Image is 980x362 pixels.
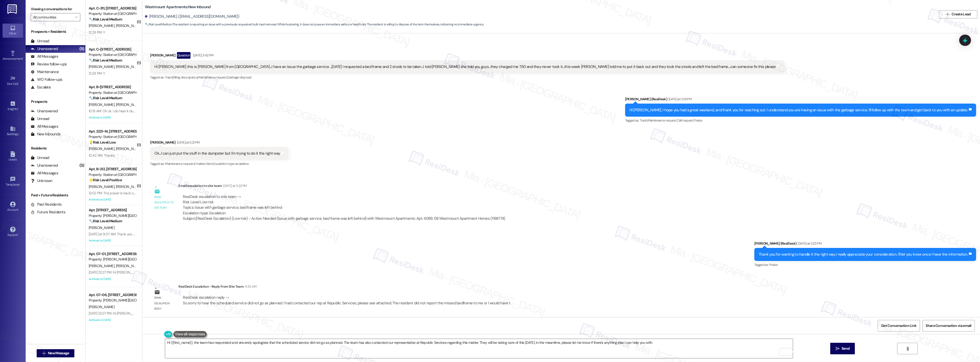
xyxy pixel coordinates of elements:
[150,52,784,60] div: [PERSON_NAME]
[89,129,136,134] div: Apt. 2221~14, [STREET_ADDRESS]
[89,207,136,213] div: Apt. [STREET_ADDRESS]
[183,194,505,216] div: ResiDesk escalation to site team -> Risk Level: Low risk Topics: Issue with garbage service, bed ...
[31,108,58,114] div: Unanswered
[89,298,136,303] div: Property: [PERSON_NAME][GEOGRAPHIC_DATA] Townhomes
[145,4,211,10] b: Westmount Apartments: New Inbound
[42,351,46,355] i: 
[878,320,920,331] button: Get Conversation Link
[89,102,116,107] span: [PERSON_NAME]
[89,270,335,275] div: [DATE] 12:27 PM: Hi [PERSON_NAME] and [PERSON_NAME], how are you? This is a friendly reminder tha...
[33,13,72,21] input: All communities
[244,284,256,289] div: 9:35 AM
[31,46,58,52] div: Unanswered
[176,140,200,145] div: [DATE] at 5:21 PM
[667,96,692,102] div: [DATE] at 5:19 PM
[89,90,136,95] div: Property: Station at [GEOGRAPHIC_DATA][PERSON_NAME]
[88,237,137,244] div: Archived on [DATE]
[75,15,78,19] i: 
[946,12,949,16] i: 
[89,257,136,262] div: Property: [PERSON_NAME][GEOGRAPHIC_DATA] Townhomes
[640,118,648,123] span: Trash ,
[26,29,85,34] div: Prospects + Residents
[88,196,137,203] div: Archived on [DATE]
[89,58,122,63] strong: 🔧 Risk Level: Medium
[31,178,53,184] div: Unknown
[31,209,65,215] div: Future Residents
[116,102,142,107] span: [PERSON_NAME]
[694,118,702,123] span: Praise
[830,343,855,354] button: Send
[177,52,191,58] div: Question
[625,96,976,104] div: [PERSON_NAME] (ResiDesk)
[213,162,249,166] span: Escalation type escalation
[31,170,58,176] div: All Messages
[89,219,122,223] strong: 🔧 Risk Level: Medium
[31,163,58,168] div: Unanswered
[23,56,24,60] span: •
[3,99,23,113] a: Insights •
[89,153,115,158] div: 10:42 AM: Thanks
[3,24,23,37] a: Inbox
[89,213,136,218] div: Property: [PERSON_NAME][GEOGRAPHIC_DATA]
[26,146,85,151] div: Residents
[754,241,976,248] div: [PERSON_NAME] (ResiDesk)
[88,317,137,323] div: Archived on [DATE]
[116,146,142,151] span: [PERSON_NAME]
[48,350,69,356] span: New Message
[89,23,116,28] span: [PERSON_NAME]
[89,30,105,35] div: 12:29 PM: Y
[116,184,142,189] span: [PERSON_NAME]
[3,200,23,214] a: Account
[18,81,19,85] span: •
[89,232,404,236] div: [DATE] at 9:07 AM: Thank you for your message. Our offices are currently closed, but we will cont...
[89,172,136,177] div: Property: Station at [GEOGRAPHIC_DATA][PERSON_NAME]
[836,347,839,351] i: 
[3,124,23,138] a: Buildings
[31,62,67,67] div: Review follow-ups
[165,339,793,358] textarea: To enrich screen reader interactions, please activate Accessibility in Grammarly extension settings
[759,252,968,257] div: Thank you for wanting to handle it the right way. I really appreciate your consideration. I'll le...
[89,225,114,230] span: [PERSON_NAME]
[88,114,137,121] div: Archived on [DATE]
[89,184,116,189] span: [PERSON_NAME]
[923,320,975,331] button: Share Conversation via email
[769,263,778,267] span: Praise
[31,116,49,122] div: Unread
[31,5,80,13] label: Viewing conversations for
[78,45,86,53] div: (5)
[677,118,694,123] span: Call request ,
[89,305,114,309] span: [PERSON_NAME]
[165,162,194,166] span: Maintenance request ,
[89,311,301,316] div: [DATE] 12:27 PM: Hi [PERSON_NAME], how are you? This is a friendly reminder that your rent is due...
[3,74,23,88] a: Site Visit •
[178,183,509,190] div: Email escalation to site team
[116,23,142,28] span: [PERSON_NAME]
[648,118,677,123] span: Maintenance request ,
[89,11,136,16] div: Property: Station at [GEOGRAPHIC_DATA][PERSON_NAME]
[31,155,49,160] div: Unread
[227,75,251,79] span: Garbage disposal
[796,241,822,246] div: [DATE] at 5:25 PM
[89,52,136,57] div: Property: Station at [GEOGRAPHIC_DATA][PERSON_NAME]
[89,6,136,11] div: Apt. C~311, [STREET_ADDRESS]
[3,225,23,239] a: Support
[183,295,510,305] div: ResiDesk escalation reply -> So sorry to hear the scheduled service did not go as planned. I had ...
[150,74,784,81] div: Tagged as:
[89,64,116,69] span: [PERSON_NAME]
[89,47,136,52] div: Apt. C~[STREET_ADDRESS]
[145,14,239,19] div: [PERSON_NAME]. ([EMAIL_ADDRESS][DOMAIN_NAME])
[31,54,58,59] div: All Messages
[192,53,214,58] div: [DATE] 3:42 PM
[89,191,155,195] div: 12:02 PM: The power is back on and all good!
[842,346,849,351] span: Send
[89,84,136,90] div: Apt. B~[STREET_ADDRESS]
[37,349,75,357] button: New Message
[625,117,976,124] div: Tagged as:
[116,264,142,268] span: [PERSON_NAME]
[154,64,776,69] div: Hi [PERSON_NAME] this is [PERSON_NAME] from [GEOGRAPHIC_DATA]...I have an issue the garbage servi...
[31,85,51,90] div: Escalate
[31,124,58,129] div: All Messages
[939,10,977,18] button: Create Lead
[183,216,505,221] div: Subject: [ResiDesk Escalation] (Low risk) - Action Needed (Issue with garbage service, bed frame ...
[89,134,136,139] div: Property: Station at [GEOGRAPHIC_DATA][PERSON_NAME]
